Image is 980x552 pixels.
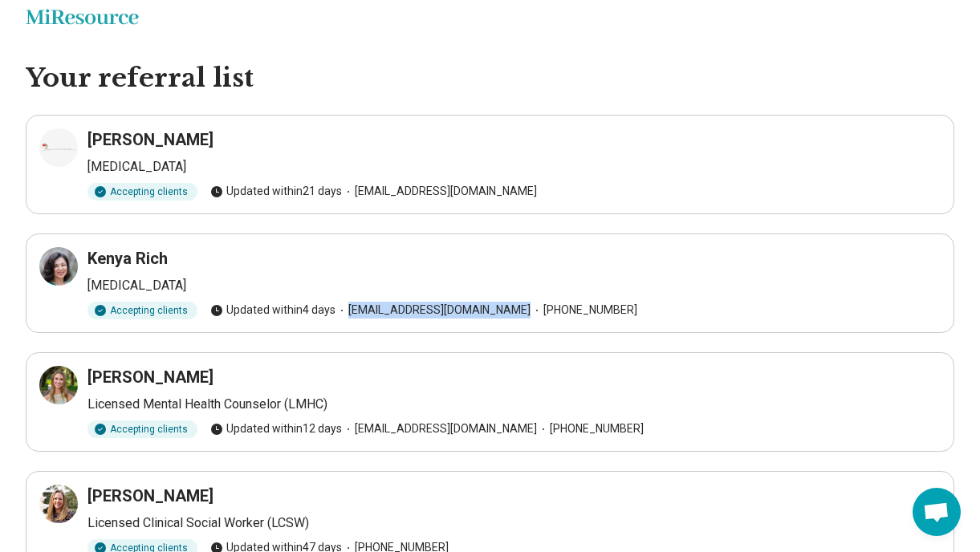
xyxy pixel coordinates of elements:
p: Licensed Mental Health Counselor (LMHC) [87,395,941,414]
span: Updated within 12 days [210,420,342,437]
span: [EMAIL_ADDRESS][DOMAIN_NAME] [342,420,537,437]
span: [EMAIL_ADDRESS][DOMAIN_NAME] [342,183,537,200]
p: [MEDICAL_DATA] [87,276,941,295]
span: Updated within 4 days [210,302,335,319]
div: Accepting clients [87,183,197,201]
span: Updated within 21 days [210,183,342,200]
h1: Your referral list [26,62,954,95]
span: [PHONE_NUMBER] [531,302,637,319]
p: [MEDICAL_DATA] [87,157,941,177]
span: [EMAIL_ADDRESS][DOMAIN_NAME] [335,302,531,319]
div: Open chat [913,488,961,536]
h3: [PERSON_NAME] [87,366,213,388]
div: Accepting clients [87,420,197,438]
p: Licensed Clinical Social Worker (LCSW) [87,513,941,533]
h3: [PERSON_NAME] [87,128,213,151]
h3: [PERSON_NAME] [87,485,213,507]
h3: Kenya Rich [87,247,168,270]
div: Accepting clients [87,302,197,319]
span: [PHONE_NUMBER] [537,420,644,437]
